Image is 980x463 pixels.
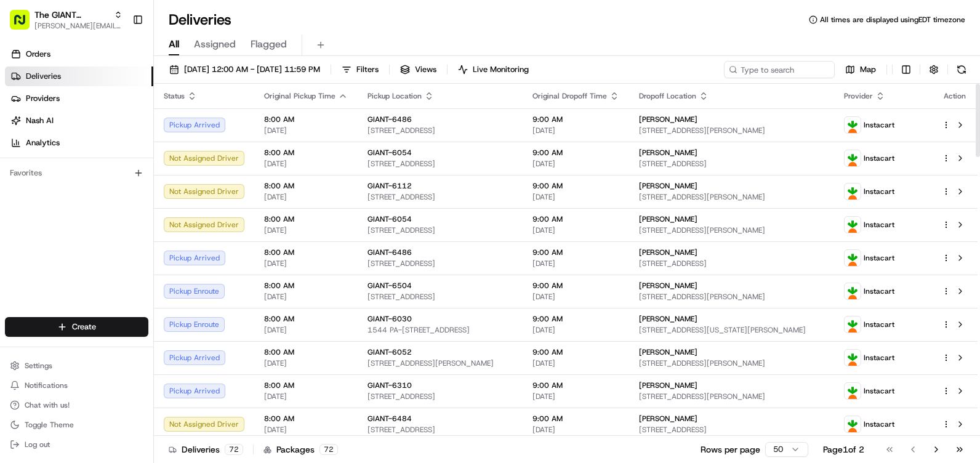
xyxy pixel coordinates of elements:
[845,183,861,199] img: profile_instacart_ahold_partner.png
[194,37,236,52] span: Assigned
[5,163,148,183] div: Favorites
[25,420,74,430] span: Toggle Theme
[639,126,824,135] span: [STREET_ADDRESS][PERSON_NAME]
[42,118,202,130] div: Start new chat
[823,443,864,456] div: Page 1 of 2
[169,443,243,456] div: Deliveries
[639,358,824,368] span: [STREET_ADDRESS][PERSON_NAME]
[264,425,348,435] span: [DATE]
[639,292,824,302] span: [STREET_ADDRESS][PERSON_NAME]
[5,5,127,34] button: The GIANT Company[PERSON_NAME][EMAIL_ADDRESS][PERSON_NAME][DOMAIN_NAME]
[864,187,894,196] span: Instacart
[367,292,513,302] span: [STREET_ADDRESS]
[639,148,697,158] span: [PERSON_NAME]
[34,21,122,31] span: [PERSON_NAME][EMAIL_ADDRESS][PERSON_NAME][DOMAIN_NAME]
[264,214,348,224] span: 8:00 AM
[532,380,619,390] span: 9:00 AM
[367,115,412,124] span: GIANT-6486
[26,93,60,104] span: Providers
[532,392,619,401] span: [DATE]
[367,91,422,101] span: Pickup Location
[532,414,619,424] span: 9:00 AM
[169,37,179,52] span: All
[99,174,203,196] a: 💻API Documentation
[25,440,50,449] span: Log out
[639,347,697,357] span: [PERSON_NAME]
[864,220,894,230] span: Instacart
[5,66,153,86] a: Deliveries
[116,179,198,191] span: API Documentation
[5,397,148,414] button: Chat with us!
[5,89,153,108] a: Providers
[367,248,412,257] span: GIANT-6486
[639,314,697,324] span: [PERSON_NAME]
[639,325,824,335] span: [STREET_ADDRESS][US_STATE][PERSON_NAME]
[264,325,348,335] span: [DATE]
[864,153,894,163] span: Instacart
[264,380,348,390] span: 8:00 AM
[532,347,619,357] span: 9:00 AM
[264,159,348,169] span: [DATE]
[639,192,824,202] span: [STREET_ADDRESS][PERSON_NAME]
[452,61,534,78] button: Live Monitoring
[864,353,894,363] span: Instacart
[532,248,619,257] span: 9:00 AM
[367,425,513,435] span: [STREET_ADDRESS]
[532,148,619,158] span: 9:00 AM
[639,259,824,268] span: [STREET_ADDRESS]
[264,181,348,191] span: 8:00 AM
[184,64,320,75] span: [DATE] 12:00 AM - [DATE] 11:59 PM
[5,377,148,394] button: Notifications
[639,414,697,424] span: [PERSON_NAME]
[34,9,109,21] button: The GIANT Company
[473,64,529,75] span: Live Monitoring
[532,314,619,324] span: 9:00 AM
[367,148,412,158] span: GIANT-6054
[639,181,697,191] span: [PERSON_NAME]
[209,121,224,136] button: Start new chat
[840,61,882,78] button: Map
[532,126,619,135] span: [DATE]
[104,180,114,190] div: 💻
[532,325,619,335] span: [DATE]
[864,120,894,130] span: Instacart
[122,209,149,218] span: Pylon
[25,179,94,191] span: Knowledge Base
[5,416,148,433] button: Toggle Theme
[367,159,513,169] span: [STREET_ADDRESS]
[367,126,513,135] span: [STREET_ADDRESS]
[263,443,338,456] div: Packages
[639,225,824,235] span: [STREET_ADDRESS][PERSON_NAME]
[860,64,876,75] span: Map
[845,250,861,266] img: profile_instacart_ahold_partner.png
[639,91,696,101] span: Dropoff Location
[367,181,412,191] span: GIANT-6112
[25,380,68,390] span: Notifications
[5,111,153,131] a: Nash AI
[845,283,861,299] img: profile_instacart_ahold_partner.png
[845,316,861,332] img: profile_instacart_ahold_partner.png
[225,444,243,455] div: 72
[367,259,513,268] span: [STREET_ADDRESS]
[639,425,824,435] span: [STREET_ADDRESS]
[864,253,894,263] span: Instacart
[367,347,412,357] span: GIANT-6052
[845,217,861,233] img: profile_instacart_ahold_partner.png
[264,259,348,268] span: [DATE]
[164,61,326,78] button: [DATE] 12:00 AM - [DATE] 11:59 PM
[532,91,607,101] span: Original Dropoff Time
[532,225,619,235] span: [DATE]
[532,292,619,302] span: [DATE]
[639,380,697,390] span: [PERSON_NAME]
[264,281,348,291] span: 8:00 AM
[264,148,348,158] span: 8:00 AM
[724,61,835,78] input: Type to search
[336,61,384,78] button: Filters
[864,286,894,296] span: Instacart
[532,358,619,368] span: [DATE]
[701,443,760,456] p: Rows per page
[845,416,861,432] img: profile_instacart_ahold_partner.png
[264,358,348,368] span: [DATE]
[367,281,412,291] span: GIANT-6504
[319,444,338,455] div: 72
